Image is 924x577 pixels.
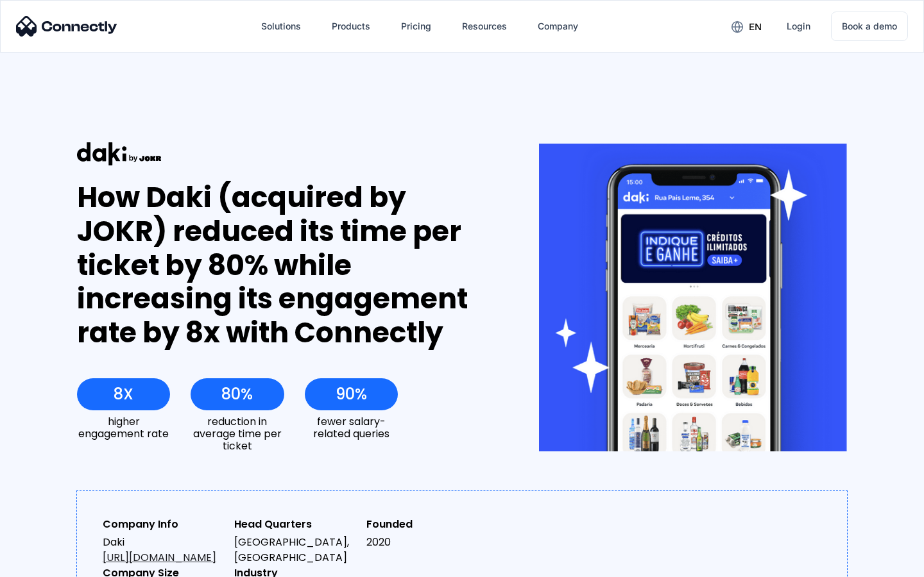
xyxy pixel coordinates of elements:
div: Company Info [103,517,224,532]
div: 90% [336,385,367,403]
div: en [749,18,762,36]
div: Solutions [251,11,311,42]
div: 8X [114,385,133,403]
a: Login [776,11,821,42]
img: Connectly Logo [16,16,117,37]
div: fewer salary-related queries [305,415,398,440]
div: Company [538,17,578,35]
div: Resources [452,11,517,42]
div: Products [321,11,381,42]
div: Resources [462,17,507,35]
ul: Language list [26,555,77,573]
div: reduction in average time per ticket [191,415,284,453]
aside: Language selected: English [13,555,77,573]
div: higher engagement rate [77,415,170,440]
div: Head Quarters [234,517,355,532]
div: 80% [221,385,253,403]
div: Products [332,17,370,35]
div: Pricing [401,17,431,35]
div: [GEOGRAPHIC_DATA], [GEOGRAPHIC_DATA] [234,535,355,565]
div: How Daki (acquired by JOKR) reduced its time per ticket by 80% while increasing its engagement ra... [77,181,492,350]
div: Daki [103,535,224,565]
div: Company [527,11,588,42]
div: Solutions [261,17,301,35]
a: [URL][DOMAIN_NAME] [103,550,216,565]
div: 2020 [366,535,488,550]
div: Login [787,17,810,35]
div: en [721,17,771,36]
a: Book a demo [831,12,908,41]
a: Pricing [391,11,441,42]
div: Founded [366,517,488,532]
